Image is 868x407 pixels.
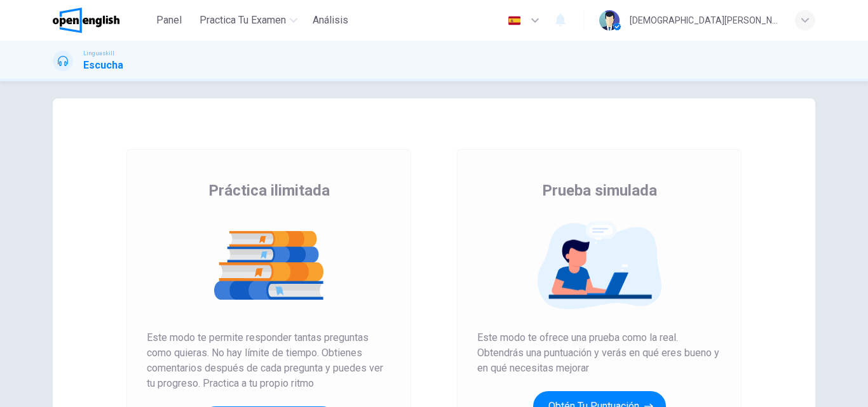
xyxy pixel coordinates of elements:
[208,180,330,201] span: Práctica ilimitada
[194,9,302,32] button: Practica tu examen
[313,13,348,28] span: Análisis
[83,58,123,73] h1: Escucha
[53,8,149,33] a: OpenEnglish logo
[83,49,114,58] span: Linguaskill
[599,10,620,30] img: Profile picture
[506,16,522,25] img: es
[477,330,721,376] span: Este modo te ofrece una prueba como la real. Obtendrás una puntuación y verás en qué eres bueno y...
[156,13,182,28] span: Panel
[630,13,780,28] div: [DEMOGRAPHIC_DATA][PERSON_NAME]
[149,9,189,32] button: Panel
[53,8,119,33] img: OpenEnglish logo
[200,13,286,28] span: Practica tu examen
[308,9,353,32] button: Análisis
[542,180,657,201] span: Prueba simulada
[147,330,391,391] span: Este modo te permite responder tantas preguntas como quieras. No hay límite de tiempo. Obtienes c...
